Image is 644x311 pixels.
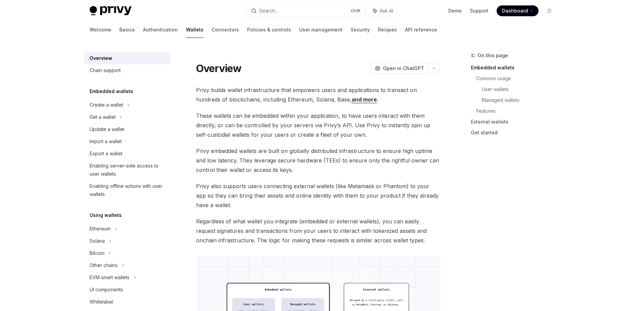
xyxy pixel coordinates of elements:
[90,225,111,233] div: Ethereum
[90,261,118,269] div: Other chains
[90,137,122,146] div: Import a wallet
[90,101,123,109] div: Create a wallet
[84,160,171,180] a: Enabling server-side access to user wallets
[90,249,104,257] div: Bitcoin
[196,181,440,210] span: Privy also supports users connecting external wallets (like Metamask or Phantom) to your app so t...
[84,148,171,160] a: Export a wallet
[196,146,440,175] span: Privy embedded wallets are built on globally distributed infrastructure to ensure high uptime and...
[371,63,428,74] button: Open in ChatGPT
[476,106,560,116] a: Features
[90,125,124,133] div: Update a wallet
[90,54,112,62] div: Overview
[90,237,105,245] div: Solana
[90,113,116,121] div: Get a wallet
[90,273,129,282] div: EVM smart wallets
[476,73,560,84] a: Common usage
[90,66,121,74] div: Chain support
[378,22,397,38] a: Recipes
[196,85,440,104] span: Privy builds wallet infrastructure that empowers users and applications to transact on hundreds o...
[90,286,123,294] div: UI components
[84,64,171,76] a: Chain support
[259,7,278,15] div: Search...
[482,84,560,95] a: User wallets
[478,51,508,60] span: On this page
[196,217,440,245] span: Regardless of what wallet you integrate (embedded or external wallets), you can easily request si...
[351,8,361,14] span: Ctrl K
[90,211,122,219] h5: Using wallets
[84,296,171,308] a: Whitelabel
[247,22,291,38] a: Policies & controls
[119,22,135,38] a: Basics
[84,284,171,296] a: UI components
[544,5,555,16] button: Toggle dark mode
[84,52,171,64] a: Overview
[470,7,488,14] a: Support
[90,162,167,178] div: Enabling server-side access to user wallets
[90,298,113,306] div: Whitelabel
[448,7,462,14] a: Demo
[497,5,539,16] a: Dashboard
[502,7,528,14] span: Dashboard
[471,116,560,127] a: External wallets
[368,5,398,17] button: Ask AI
[299,22,342,38] a: User management
[84,135,171,148] a: Import a wallet
[196,62,242,74] h1: Overview
[380,7,393,14] span: Ask AI
[482,95,560,106] a: Managed wallets
[90,150,122,158] div: Export a wallet
[471,62,560,73] a: Embedded wallets
[90,6,132,16] img: light logo
[90,87,133,95] h5: Embedded wallets
[352,96,377,103] a: and more
[351,22,370,38] a: Security
[405,22,437,38] a: API reference
[383,65,424,72] span: Open in ChatGPT
[196,111,440,139] span: These wallets can be embedded within your application, to have users interact with them directly,...
[90,22,111,38] a: Welcome
[84,180,171,200] a: Enabling offline actions with user wallets
[90,182,167,198] div: Enabling offline actions with user wallets
[471,127,560,138] a: Get started
[84,123,171,135] a: Update a wallet
[186,22,204,38] a: Wallets
[212,22,239,38] a: Connectors
[143,22,178,38] a: Authentication
[246,5,365,17] button: Search...CtrlK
